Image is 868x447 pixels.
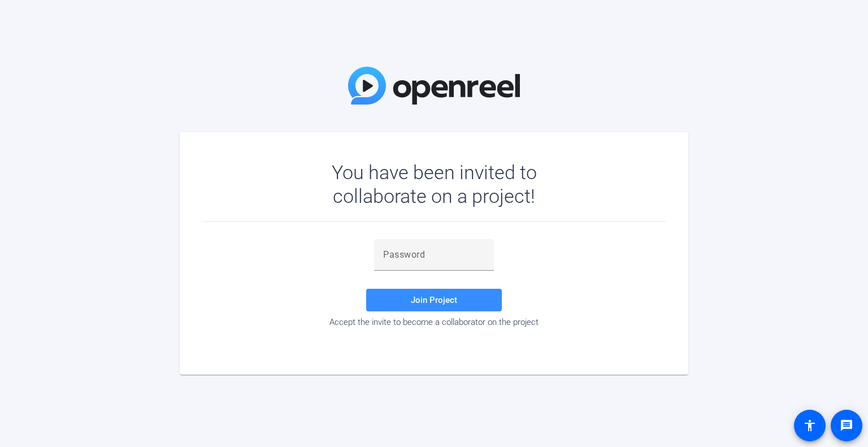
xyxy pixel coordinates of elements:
[299,160,570,208] div: You have been invited to collaborate on a project!
[803,419,817,432] mat-icon: accessibility
[383,248,485,262] input: Password
[366,289,502,311] button: Join Project
[411,295,457,305] span: Join Project
[202,317,666,327] div: Accept the invite to become a collaborator on the project
[840,419,853,432] mat-icon: message
[348,67,520,105] img: OpenReel Logo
